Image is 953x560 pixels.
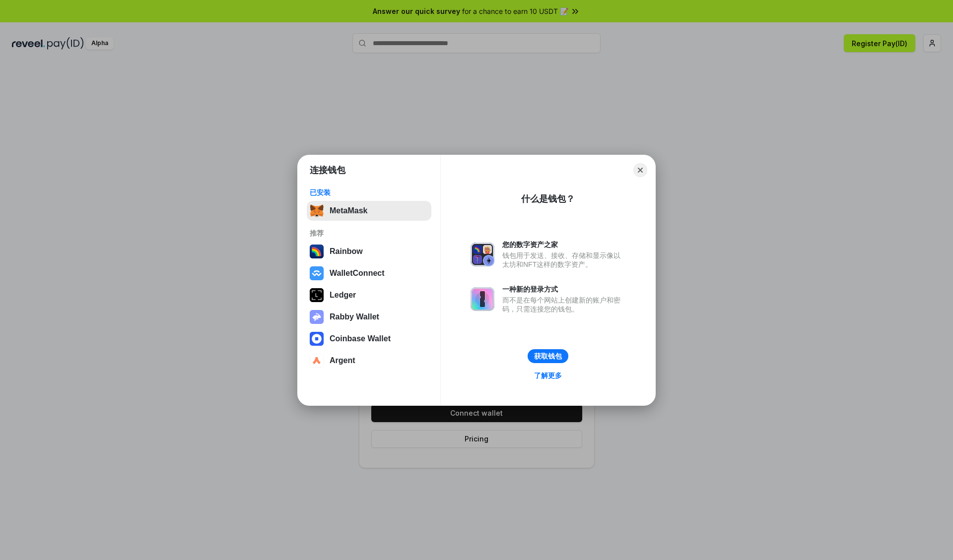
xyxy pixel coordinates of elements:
[307,201,431,221] button: MetaMask
[330,334,391,343] div: Coinbase Wallet
[310,204,324,218] img: svg+xml,%3Csvg%20fill%3D%22none%22%20height%3D%2233%22%20viewBox%3D%220%200%2035%2033%22%20width%...
[633,163,647,177] button: Close
[330,312,379,321] div: Rabby Wallet
[307,329,431,349] button: Coinbase Wallet
[528,349,568,363] button: 获取钱包
[330,206,367,215] div: MetaMask
[307,263,431,283] button: WalletConnect
[307,351,431,371] button: Argent
[310,164,345,176] h1: 连接钱包
[502,296,625,313] div: 而不是在每个网站上创建新的账户和密码，只需连接您的钱包。
[471,243,494,266] img: svg+xml,%3Csvg%20xmlns%3D%22http%3A%2F%2Fwww.w3.org%2F2000%2Fsvg%22%20fill%3D%22none%22%20viewBox...
[310,266,324,280] img: svg+xml,%3Csvg%20width%3D%2228%22%20height%3D%2228%22%20viewBox%3D%220%200%2028%2028%22%20fill%3D...
[310,354,324,368] img: svg+xml,%3Csvg%20width%3D%2228%22%20height%3D%2228%22%20viewBox%3D%220%200%2028%2028%22%20fill%3D...
[330,247,363,256] div: Rainbow
[307,285,431,305] button: Ledger
[502,251,625,269] div: 钱包用于发送、接收、存储和显示像以太坊和NFT这样的数字资产。
[310,332,324,346] img: svg+xml,%3Csvg%20width%3D%2228%22%20height%3D%2228%22%20viewBox%3D%220%200%2028%2028%22%20fill%3D...
[528,369,568,382] a: 了解更多
[502,240,625,249] div: 您的数字资产之家
[521,193,575,205] div: 什么是钱包？
[330,356,355,365] div: Argent
[307,307,431,327] button: Rabby Wallet
[471,287,494,311] img: svg+xml,%3Csvg%20xmlns%3D%22http%3A%2F%2Fwww.w3.org%2F2000%2Fsvg%22%20fill%3D%22none%22%20viewBox...
[502,285,625,294] div: 一种新的登录方式
[310,229,428,238] div: 推荐
[534,371,562,380] div: 了解更多
[310,310,324,324] img: svg+xml,%3Csvg%20xmlns%3D%22http%3A%2F%2Fwww.w3.org%2F2000%2Fsvg%22%20fill%3D%22none%22%20viewBox...
[307,242,431,261] button: Rainbow
[330,291,356,300] div: Ledger
[534,352,562,361] div: 获取钱包
[310,288,324,302] img: svg+xml,%3Csvg%20xmlns%3D%22http%3A%2F%2Fwww.w3.org%2F2000%2Fsvg%22%20width%3D%2228%22%20height%3...
[310,188,428,197] div: 已安装
[310,245,324,258] img: svg+xml,%3Csvg%20width%3D%22120%22%20height%3D%22120%22%20viewBox%3D%220%200%20120%20120%22%20fil...
[330,269,385,278] div: WalletConnect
